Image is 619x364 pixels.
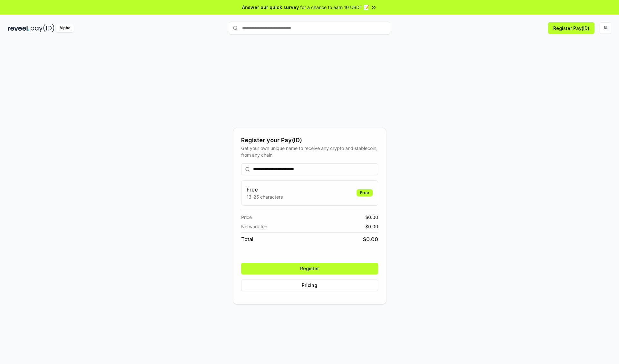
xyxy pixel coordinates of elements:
[241,235,253,243] span: Total
[241,263,378,274] button: Register
[56,24,74,32] div: Alpha
[357,189,373,196] div: Free
[241,145,378,158] div: Get your own unique name to receive any crypto and stablecoin, from any chain
[241,223,267,230] span: Network fee
[300,4,369,11] span: for a chance to earn 10 USDT 📝
[247,186,283,193] h3: Free
[247,193,283,200] p: 13-25 characters
[365,214,378,221] span: $ 0.00
[365,223,378,230] span: $ 0.00
[241,280,378,291] button: Pricing
[548,22,594,34] button: Register Pay(ID)
[363,235,378,243] span: $ 0.00
[242,4,299,11] span: Answer our quick survey
[241,214,252,221] span: Price
[241,136,378,145] div: Register your Pay(ID)
[31,24,54,32] img: pay_id
[8,24,29,32] img: reveel_dark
